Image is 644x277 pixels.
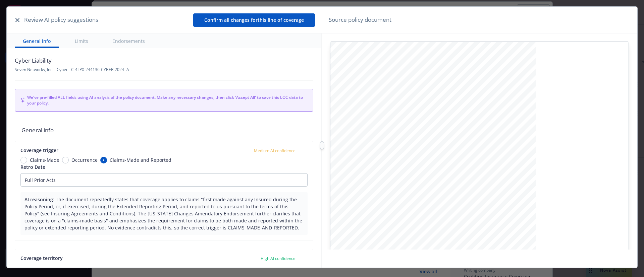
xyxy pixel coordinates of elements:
input: Occurrence [62,157,69,163]
button: General info [15,33,59,48]
span: AI reasoning: [24,196,54,203]
span: Cyber Liability [15,56,129,65]
span: Claims-Made [30,156,59,163]
span: Foreign [63,264,79,271]
button: Limits [67,33,96,48]
span: Seven Networks, Inc. - Cyber - C-4LPX-244136-CYBER-2024- A [15,67,129,72]
span: Coverage territory [20,255,63,261]
span: Claims-Made and Reported [110,156,171,163]
span: We've pre-filled ALL fields using AI analysis of the policy document. Make any necessary changes,... [27,94,308,106]
button: Confirm all changes forthis line of coverage [193,13,315,27]
span: Source policy document [329,15,391,24]
button: Endorsements [104,33,153,48]
span: Retro Date [20,164,45,170]
span: Specified territories [92,264,136,271]
span: High AI confidence [261,256,296,261]
input: Claims-Made [20,157,27,163]
span: General info [15,120,313,141]
span: Occurrence [71,156,98,163]
span: Domestic [30,264,51,271]
span: Review AI policy suggestions [24,15,98,24]
span: Worldwide [148,264,172,271]
span: The document repeatedly states that coverage applies to claims "first made against any Insured du... [24,196,302,231]
span: Medium AI confidence [254,148,296,153]
input: Claims-Made and Reported [100,157,107,163]
span: Coverage trigger [20,147,58,153]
